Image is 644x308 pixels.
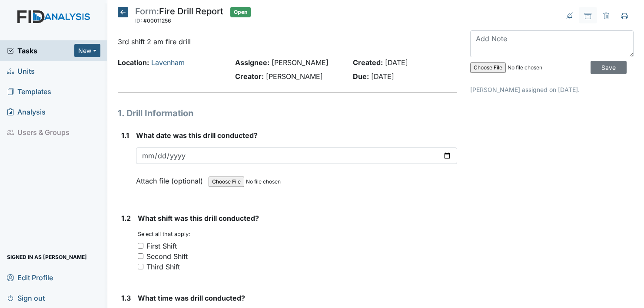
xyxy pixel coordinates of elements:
[138,231,190,237] small: Select all that apply:
[74,44,100,57] button: New
[138,294,245,302] span: What time was drill conducted?
[146,251,188,262] div: Second Shift
[118,36,457,47] p: 3rd shift 2 am fire drill
[138,253,143,259] input: Second Shift
[272,58,329,67] span: [PERSON_NAME]
[591,61,627,74] input: Save
[7,85,51,98] span: Templates
[7,271,53,284] span: Edit Profile
[385,58,408,67] span: [DATE]
[121,130,129,141] label: 1.1
[136,131,258,140] span: What date was this drill conducted?
[138,264,143,269] input: Third Shift
[136,171,206,186] label: Attach file (optional)
[146,241,177,251] div: First Shift
[7,64,35,78] span: Units
[470,85,634,94] p: [PERSON_NAME] assigned on [DATE].
[230,7,251,17] span: Open
[151,58,185,67] a: Lavenham
[135,7,223,26] div: Fire Drill Report
[118,58,149,67] strong: Location:
[121,213,131,223] label: 1.2
[143,17,171,24] span: #00011256
[7,291,45,305] span: Sign out
[146,262,180,272] div: Third Shift
[353,72,369,81] strong: Due:
[371,72,394,81] span: [DATE]
[7,250,87,264] span: Signed in as [PERSON_NAME]
[135,6,159,16] span: Form:
[7,105,46,118] span: Analysis
[353,58,383,67] strong: Created:
[235,58,269,67] strong: Assignee:
[138,243,143,249] input: First Shift
[138,214,259,223] span: What shift was this drill conducted?
[118,107,457,120] h1: 1. Drill Information
[135,17,142,24] span: ID:
[266,72,323,81] span: [PERSON_NAME]
[7,46,74,56] a: Tasks
[121,293,131,303] label: 1.3
[235,72,264,81] strong: Creator:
